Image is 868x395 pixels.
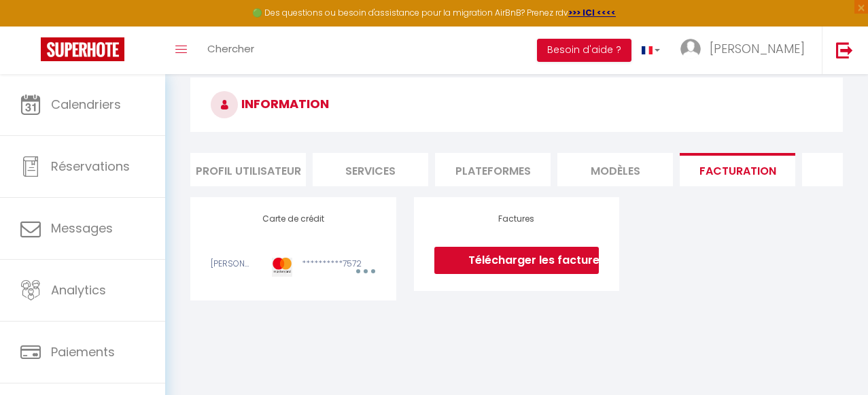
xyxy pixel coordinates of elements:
[207,41,254,56] span: Chercher
[211,214,375,224] h4: Carte de crédit
[568,7,616,18] a: >>> ICI <<<<
[51,220,113,237] span: Messages
[202,258,263,284] div: [PERSON_NAME][EMAIL_ADDRESS][DOMAIN_NAME]
[670,27,822,74] a: ... [PERSON_NAME]
[557,153,673,186] li: MODÈLES
[435,153,551,186] li: Plateformes
[710,40,805,57] span: [PERSON_NAME]
[190,78,843,132] h3: INFORMATION
[41,37,124,61] img: Super Booking
[680,39,701,59] img: ...
[51,158,130,175] span: Réservations
[313,153,428,186] li: Services
[836,41,853,58] img: logout
[434,247,599,274] a: Télécharger les factures
[272,258,292,276] img: credit-card
[51,281,106,298] span: Analytics
[434,214,599,224] h4: Factures
[680,153,795,186] li: Facturation
[51,343,115,360] span: Paiements
[51,96,121,113] span: Calendriers
[537,39,631,62] button: Besoin d'aide ?
[197,27,264,74] a: Chercher
[190,153,306,186] li: Profil Utilisateur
